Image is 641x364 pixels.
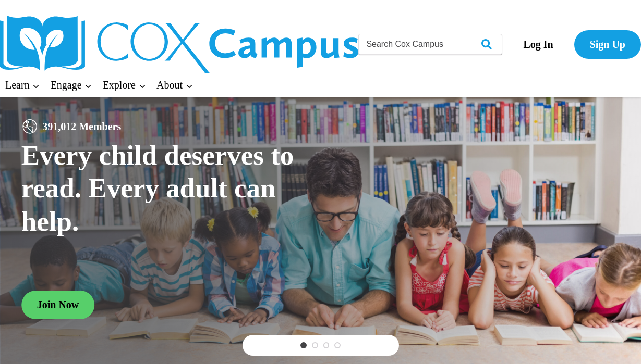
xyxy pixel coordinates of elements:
[507,30,641,59] nav: Secondary Navigation
[334,342,341,348] a: 4
[300,342,307,348] a: 1
[21,291,95,319] a: Join Now
[574,30,641,59] a: Sign Up
[156,79,193,91] span: About
[38,118,125,135] span: 391,012 Members
[507,30,569,59] a: Log In
[312,342,318,348] a: 2
[51,79,92,91] span: Engage
[37,299,79,310] span: Join Now
[323,342,330,348] a: 3
[358,34,502,55] input: Search Cox Campus
[21,140,294,236] strong: Every child deserves to read. Every adult can help.
[103,79,146,91] span: Explore
[5,79,40,91] span: Learn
